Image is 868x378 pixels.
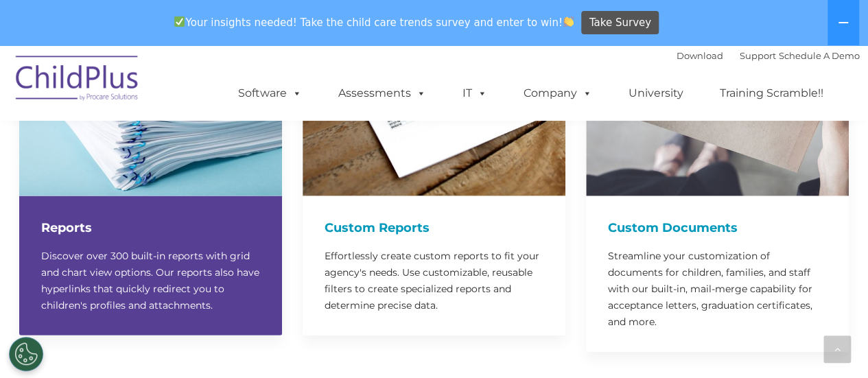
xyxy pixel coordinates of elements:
p: Discover over 300 built-in reports with grid and chart view options. Our reports also have hyperl... [41,248,260,314]
p: Streamline your customization of documents for children, families, and staff with our built-in, m... [608,248,827,330]
h4: Reports [41,218,260,237]
img: ChildPlus by Procare Solutions [9,46,146,115]
a: Schedule A Demo [779,50,860,61]
span: Take Survey [589,11,651,35]
h4: Custom Documents [608,218,827,237]
a: Training Scramble!! [706,80,837,107]
img: ✅ [174,16,185,27]
span: Your insights needed! Take the child care trends survey and enter to win! [169,9,580,36]
font: | [677,50,860,61]
h4: Custom Reports [325,218,543,237]
img: 👏 [563,16,574,27]
a: IT [449,80,501,107]
a: Assessments [325,80,440,107]
a: Company [510,80,606,107]
a: Download [677,50,723,61]
p: Effortlessly create custom reports to fit your agency's needs. Use customizable, reusable filters... [325,248,543,314]
button: Cookies Settings [9,337,43,371]
a: Take Survey [581,11,659,35]
a: Support [740,50,776,61]
a: Software [224,80,316,107]
a: University [615,80,697,107]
